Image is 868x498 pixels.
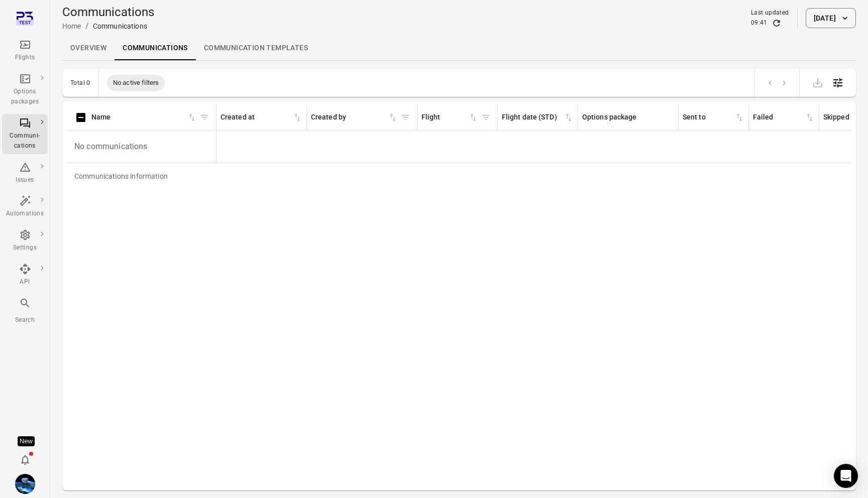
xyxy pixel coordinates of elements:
a: Communications [115,36,196,60]
div: Failed [753,112,805,123]
div: Local navigation [62,36,856,60]
button: Filter by created by [398,110,413,125]
a: Options packages [2,70,48,110]
a: API [2,260,48,290]
div: Sort by name in ascending order [91,112,197,123]
div: Last updated [751,8,789,18]
div: Sort by created by in ascending order [311,112,398,123]
div: Created by [311,112,388,123]
div: Communications information [66,163,176,189]
a: Automations [2,192,48,222]
a: Overview [62,36,115,60]
div: Created at [221,112,292,123]
p: No communications [70,133,212,161]
nav: pagination navigation [763,76,791,89]
div: Name [91,112,187,123]
div: Flight date (STD) [502,112,564,123]
button: Filter by flight [478,110,493,125]
li: / [85,20,89,32]
div: API [6,277,44,287]
span: Flight [421,112,478,123]
div: Options package [582,112,674,123]
div: Issues [6,175,44,185]
div: Search [6,315,44,325]
div: Communications [93,21,147,31]
div: Sort by sent to in ascending order [683,112,744,123]
div: Flights [6,53,44,63]
div: Sort by flight date (STD) in ascending order [502,112,574,123]
div: Settings [6,243,44,253]
span: Please make a selection to export [808,77,828,87]
span: No active filters [107,78,165,88]
a: Home [62,22,81,30]
div: Open Intercom Messenger [834,464,858,488]
div: Automations [6,209,44,219]
h1: Communications [62,4,154,20]
button: Notifications [15,450,35,470]
button: Refresh data [772,18,782,28]
div: Sort by created at in ascending order [221,112,302,123]
img: shutterstock-1708408498.jpg [15,474,35,494]
button: Daníel Benediktsson [11,470,39,498]
nav: Breadcrumbs [62,20,154,32]
span: Flight date (STD) [502,112,574,123]
button: Open table configuration [828,73,848,93]
div: Flight [421,112,468,123]
div: Sort by failed in ascending order [753,112,815,123]
div: Options packages [6,87,44,107]
span: Sent to [683,112,744,123]
button: Filter by name [197,110,212,125]
a: Communication templates [196,36,316,60]
div: Tooltip anchor [18,436,35,446]
div: Sort by flight in ascending order [421,112,478,123]
div: Sent to [683,112,734,123]
button: Search [2,294,48,328]
a: Communi-cations [2,114,48,154]
a: Issues [2,158,48,188]
span: Name [91,112,197,123]
span: Failed [753,112,815,123]
span: Created at [221,112,302,123]
div: Communi-cations [6,131,44,151]
button: [DATE] [806,8,856,28]
div: 09:41 [751,18,768,28]
span: Created by [311,112,398,123]
a: Flights [2,36,48,66]
div: Total 0 [70,79,90,86]
a: Settings [2,226,48,256]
